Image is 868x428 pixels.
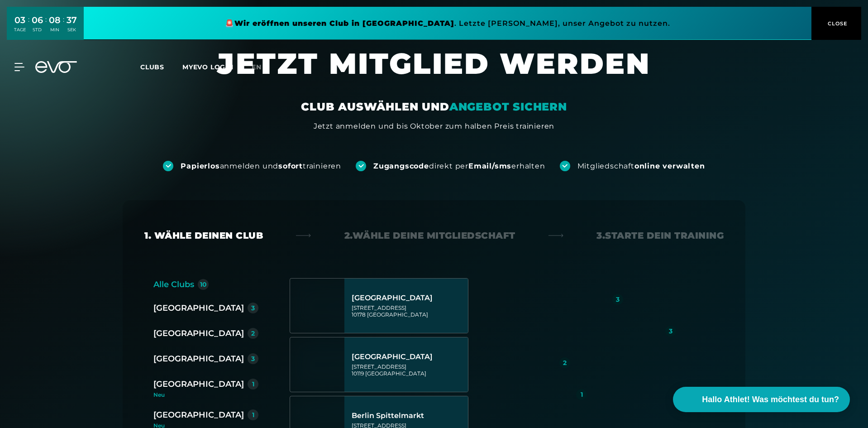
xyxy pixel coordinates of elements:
[182,63,234,71] a: MYEVO LOGIN
[278,162,303,170] strong: sofort
[669,328,672,334] div: 3
[63,14,64,38] div: :
[140,63,164,71] span: Clubs
[825,19,848,28] span: CLOSE
[373,162,429,170] strong: Zugangscode
[144,229,263,242] div: 1. Wähle deinen Club
[67,14,77,27] div: 37
[251,356,255,362] div: 3
[702,394,839,406] span: Hallo Athlet! Was möchtest du tun?
[373,161,545,171] div: direkt per erhalten
[596,229,724,242] div: 3. Starte dein Training
[49,27,61,33] div: MIN
[140,63,182,71] a: Clubs
[32,27,43,33] div: STD
[67,27,77,33] div: SEK
[352,304,465,318] div: [STREET_ADDRESS] 10178 [GEOGRAPHIC_DATA]
[252,381,254,387] div: 1
[577,161,705,171] div: Mitgliedschaft
[449,100,567,113] em: ANGEBOT SICHERN
[352,411,465,420] div: Berlin Spittelmarkt
[252,412,254,418] div: 1
[352,293,465,303] div: [GEOGRAPHIC_DATA]
[301,100,567,114] div: CLUB AUSWÄHLEN UND
[563,360,567,366] div: 2
[251,330,255,337] div: 2
[581,391,583,398] div: 1
[468,162,511,170] strong: Email/sms
[352,352,465,361] div: [GEOGRAPHIC_DATA]
[45,14,47,38] div: :
[251,305,255,311] div: 3
[634,162,705,170] strong: online verwalten
[673,387,850,412] button: Hallo Athlet! Was möchtest du tun?
[153,378,244,390] div: [GEOGRAPHIC_DATA]
[181,162,219,170] strong: Papierlos
[344,229,515,242] div: 2. Wähle deine Mitgliedschaft
[153,409,244,421] div: [GEOGRAPHIC_DATA]
[616,296,620,303] div: 3
[32,14,43,27] div: 06
[14,14,26,27] div: 03
[352,363,465,377] div: [STREET_ADDRESS] 10119 [GEOGRAPHIC_DATA]
[200,281,207,288] div: 10
[811,7,861,40] button: CLOSE
[153,352,244,365] div: [GEOGRAPHIC_DATA]
[252,62,272,72] a: en
[28,14,29,38] div: :
[314,121,554,132] div: Jetzt anmelden und bis Oktober zum halben Preis trainieren
[153,392,266,398] div: Neu
[181,161,341,171] div: anmelden und trainieren
[252,63,262,71] span: en
[153,302,244,314] div: [GEOGRAPHIC_DATA]
[14,27,26,33] div: TAGE
[153,278,194,291] div: Alle Clubs
[49,14,61,27] div: 08
[153,327,244,340] div: [GEOGRAPHIC_DATA]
